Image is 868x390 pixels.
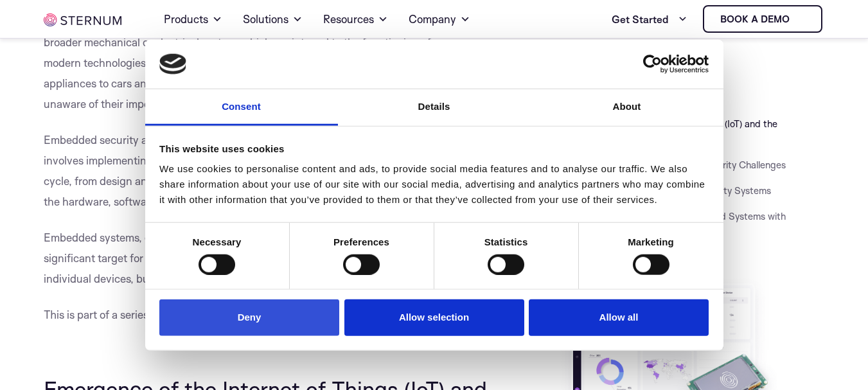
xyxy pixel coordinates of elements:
[243,1,303,37] a: Solutions
[703,5,822,33] a: Book a demo
[159,299,339,336] button: Deny
[333,236,389,247] strong: Preferences
[145,89,338,126] a: Consent
[529,299,709,336] button: Allow all
[531,89,723,126] a: About
[44,231,482,285] span: Embedded systems, given their widespread usage and often critical functions, represent a signific...
[795,14,805,24] img: sternum iot
[484,236,528,247] strong: Statistics
[323,1,388,37] a: Resources
[159,161,709,208] div: We use cookies to personalise content and ads, to provide social media features and to analyse ou...
[409,1,470,37] a: Company
[164,1,222,37] a: Products
[612,6,687,32] a: Get Started
[44,133,490,208] span: Embedded security aims to protect these systems from various threats and vulnerabilities. It invo...
[596,55,709,74] a: Usercentrics Cookiebot - opens in a new window
[338,89,531,126] a: Details
[344,299,524,336] button: Allow selection
[628,236,674,247] strong: Marketing
[159,54,186,75] img: logo
[159,141,709,157] div: This website uses cookies
[193,236,242,247] strong: Necessary
[44,13,122,26] img: sternum iot
[44,308,285,321] span: This is part of a series of articles about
